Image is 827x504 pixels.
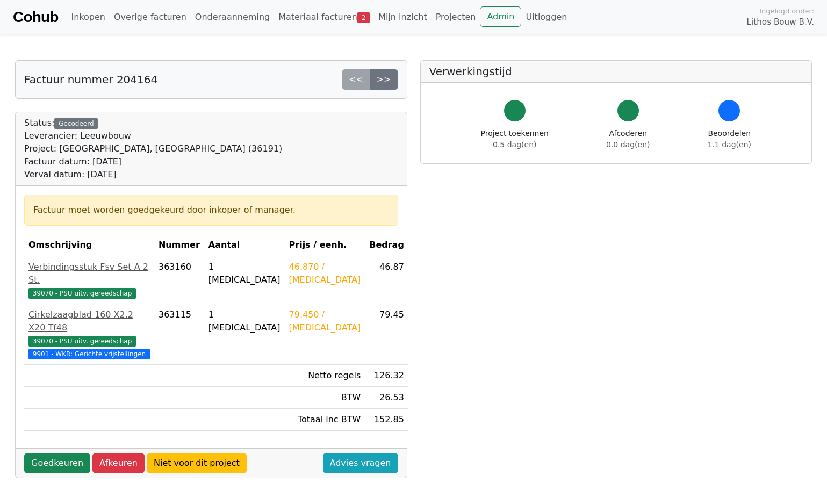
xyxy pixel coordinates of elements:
[365,234,408,256] th: Bedrag
[24,73,157,86] h5: Factuur nummer 204164
[708,128,751,150] div: Beoordelen
[28,261,150,299] a: Verbindingsstuk Fsv Set A 2 St.39070 - PSU uitv. gereedschap
[480,6,521,27] a: Admin
[285,409,365,431] td: Totaal inc BTW
[28,349,150,359] span: 9901 - WKR: Gerichte vrijstellingen
[24,453,90,473] a: Goedkeuren
[204,234,285,256] th: Aantal
[606,140,650,149] span: 0.0 dag(en)
[374,6,432,28] a: Mijn inzicht
[67,6,109,28] a: Inkopen
[708,140,751,149] span: 1.1 dag(en)
[759,6,814,16] span: Ingelogd onder:
[365,365,408,387] td: 126.32
[365,256,408,304] td: 46.87
[110,6,191,28] a: Overige facturen
[274,6,374,28] a: Materiaal facturen2
[24,117,282,181] div: Status:
[28,308,150,334] div: Cirkelzaagblad 160 X2.2 X20 Tf48
[191,6,274,28] a: Onderaanneming
[370,69,398,90] a: >>
[24,129,282,142] div: Leverancier: Leeuwbouw
[606,128,650,150] div: Afcoderen
[285,387,365,409] td: BTW
[13,4,58,30] a: Cohub
[92,453,145,473] a: Afkeuren
[24,234,154,256] th: Omschrijving
[147,453,247,473] a: Niet voor dit project
[54,118,98,129] div: Gecodeerd
[154,304,204,365] td: 363115
[365,387,408,409] td: 26.53
[481,128,549,150] div: Project toekennen
[747,16,814,28] span: Lithos Bouw B.V.
[285,234,365,256] th: Prijs / eenh.
[493,140,536,149] span: 0.5 dag(en)
[28,336,136,347] span: 39070 - PSU uitv. gereedschap
[28,288,136,299] span: 39070 - PSU uitv. gereedschap
[521,6,571,28] a: Uitloggen
[289,261,361,286] div: 46.870 / [MEDICAL_DATA]
[154,256,204,304] td: 363160
[28,308,150,360] a: Cirkelzaagblad 160 X2.2 X20 Tf4839070 - PSU uitv. gereedschap 9901 - WKR: Gerichte vrijstellingen
[432,6,480,28] a: Projecten
[365,409,408,431] td: 152.85
[323,453,398,473] a: Advies vragen
[24,168,282,181] div: Verval datum: [DATE]
[285,365,365,387] td: Netto regels
[429,65,803,78] h5: Verwerkingstijd
[365,304,408,365] td: 79.45
[28,261,150,286] div: Verbindingsstuk Fsv Set A 2 St.
[24,142,282,155] div: Project: [GEOGRAPHIC_DATA], [GEOGRAPHIC_DATA] (36191)
[33,204,389,217] div: Factuur moet worden goedgekeurd door inkoper of manager.
[289,308,361,334] div: 79.450 / [MEDICAL_DATA]
[208,261,281,286] div: 1 [MEDICAL_DATA]
[24,155,282,168] div: Factuur datum: [DATE]
[357,12,370,23] span: 2
[208,308,281,334] div: 1 [MEDICAL_DATA]
[154,234,204,256] th: Nummer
